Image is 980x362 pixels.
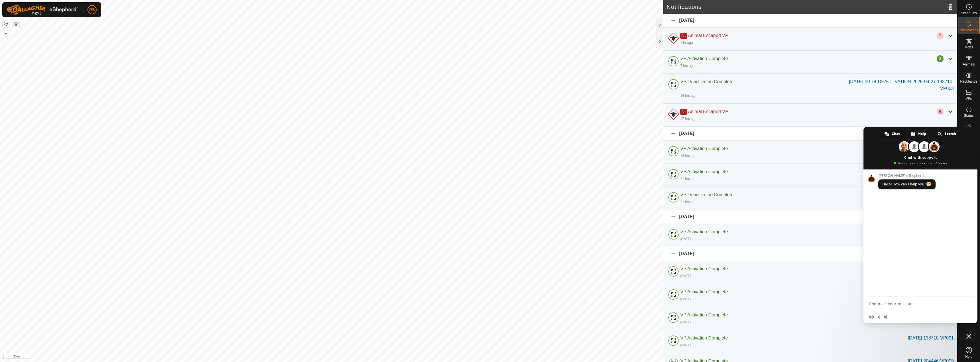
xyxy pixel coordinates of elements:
[680,266,728,271] span: VP Activation Complete
[680,199,697,204] div: 21 hrs ago
[879,130,905,138] div: Chat
[892,130,900,138] span: Chat
[680,109,687,115] span: Ae
[965,97,972,100] span: VPs
[908,335,954,341] div: [DATE] 133710-VP001
[937,55,944,62] div: 2
[961,11,977,15] span: Schedules
[964,114,973,117] span: Status
[663,210,957,224] div: [DATE]
[937,108,944,115] div: 6
[663,127,957,141] div: [DATE]
[957,345,980,361] a: Help
[960,80,977,83] span: Neckbands
[877,315,881,319] span: Send a file
[680,336,728,340] span: VP Activation Complete
[680,273,691,279] div: [DATE]
[680,296,691,302] div: [DATE]
[680,169,728,174] span: VP Activation Complete
[680,192,733,197] span: VP Deactivation Complete
[906,130,932,138] div: Help
[965,46,973,49] span: Mobs
[884,315,889,319] span: Audio message
[680,116,697,121] div: 17 hrs ago
[882,182,932,187] span: Hello! How can I help you?
[663,247,957,261] div: [DATE]
[680,93,697,98] div: 16 hrs ago
[680,63,695,68] div: 7 hrs ago
[680,229,728,234] span: VP Activation Complete
[663,14,957,28] div: [DATE]
[3,30,9,37] button: +
[680,176,697,181] div: 21 hrs ago
[337,355,354,360] a: Contact Us
[878,174,936,178] span: [PERSON_NAME] eShepherd
[13,21,19,28] button: Map Layers
[680,153,697,158] div: 18 hrs ago
[869,301,959,306] textarea: Compose your message...
[309,355,330,360] a: Privacy Policy
[7,5,78,15] img: Gallagher Logo
[959,28,978,32] span: Notifications
[688,109,728,114] span: Animal Escaped VP
[680,146,728,151] span: VP Activation Complete
[844,78,954,92] div: [DATE]-00-14-DEACTIVATION-2025-09-27 133710-VP003
[960,328,977,345] div: Close chat
[918,130,926,138] span: Help
[667,3,945,10] h2: Notifications
[680,343,691,348] div: [DATE]
[89,7,95,13] span: RB
[680,33,687,39] span: Ae
[965,355,972,358] span: Help
[3,37,9,44] button: –
[680,312,728,317] span: VP Activation Complete
[680,320,691,325] div: [DATE]
[680,56,728,61] span: VP Activation Complete
[680,40,693,45] div: 1 hr ago
[680,289,728,294] span: VP Activation Complete
[3,21,9,27] button: Reset Map
[945,130,956,138] span: Search
[932,130,962,138] div: Search
[680,236,691,242] div: [DATE]
[869,315,874,319] span: Insert an emoji
[688,33,728,38] span: Animal Escaped VP
[680,79,733,84] span: VP Deactivation Complete
[937,32,944,39] div: 7
[963,63,975,66] span: Animals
